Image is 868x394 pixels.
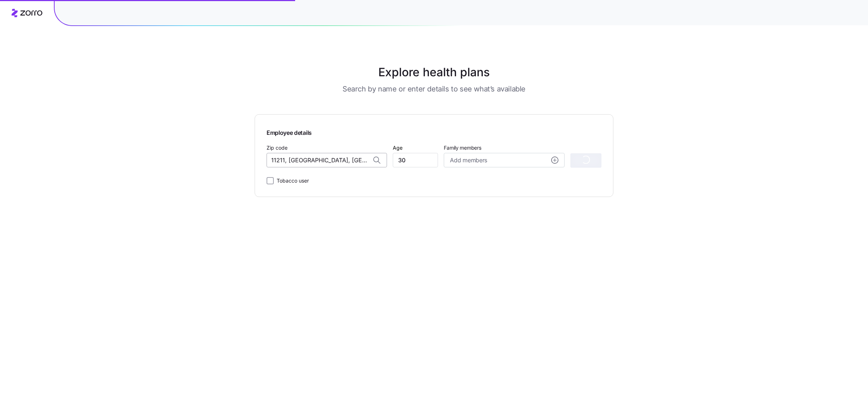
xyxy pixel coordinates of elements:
[393,144,403,152] label: Age
[274,176,309,185] label: Tobacco user
[267,153,387,167] input: Zip code
[267,126,601,137] span: Employee details
[444,153,564,167] button: Add membersadd icon
[267,144,288,152] label: Zip code
[551,157,558,164] svg: add icon
[450,156,487,165] span: Add members
[342,84,526,94] h3: Search by name or enter details to see what’s available
[273,64,596,81] h1: Explore health plans
[444,144,564,151] span: Family members
[393,153,438,167] input: Age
